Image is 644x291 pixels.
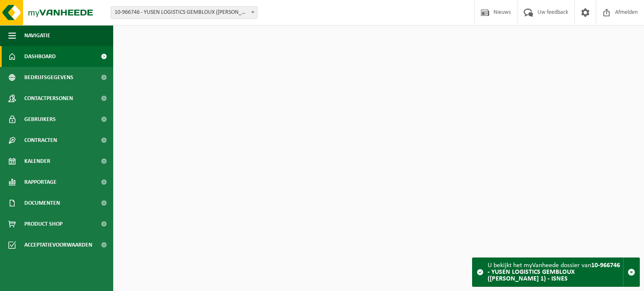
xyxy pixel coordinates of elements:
[24,193,60,214] span: Documenten
[24,130,57,151] span: Contracten
[24,214,62,234] span: Product Shop
[24,67,73,88] span: Bedrijfsgegevens
[111,7,257,18] span: 10-966746 - YUSEN LOGISTICS GEMBLOUX (WADE 1) - ISNES
[24,25,50,46] span: Navigatie
[24,88,73,109] span: Contactpersonen
[111,6,257,19] span: 10-966746 - YUSEN LOGISTICS GEMBLOUX (WADE 1) - ISNES
[24,109,56,130] span: Gebruikers
[488,262,620,282] strong: 10-966746 - YUSEN LOGISTICS GEMBLOUX ([PERSON_NAME] 1) - ISNES
[24,234,92,255] span: Acceptatievoorwaarden
[24,46,56,67] span: Dashboard
[24,151,50,172] span: Kalender
[488,258,623,286] div: U bekijkt het myVanheede dossier van
[24,172,57,193] span: Rapportage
